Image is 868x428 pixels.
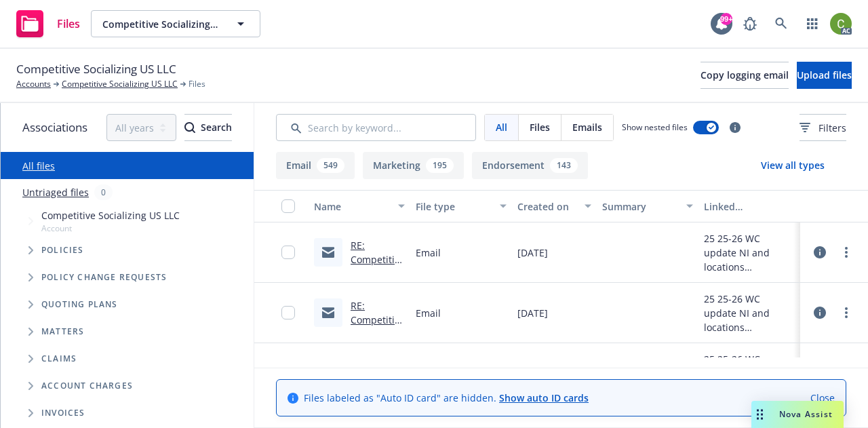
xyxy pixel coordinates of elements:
[496,120,507,134] span: All
[751,401,844,428] button: Nova Assist
[810,391,835,405] a: Close
[720,13,732,25] div: 99+
[800,114,846,141] button: Filters
[276,114,476,141] input: Search by keyword...
[351,299,405,412] a: RE: Competitive Socializing [DATE] - WC policy VTLWC01100801 revisions
[410,190,512,222] button: File type
[597,190,698,222] button: Summary
[184,115,232,140] div: Search
[751,401,768,428] div: Drag to move
[472,152,588,179] button: Endorsement
[102,17,220,31] span: Competitive Socializing US LLC
[622,121,688,133] span: Show nested files
[698,190,800,222] button: Linked associations
[16,60,176,78] span: Competitive Socializing US LLC
[314,199,390,214] div: Name
[41,382,133,390] span: Account charges
[701,69,789,81] span: Copy logging email
[838,244,854,260] a: more
[41,300,118,309] span: Quoting plans
[830,13,852,35] img: photo
[416,199,492,214] div: File type
[22,185,89,199] a: Untriaged files
[701,62,789,89] button: Copy logging email
[309,190,410,222] button: Name
[276,152,355,179] button: Email
[797,69,852,81] span: Upload files
[512,190,597,222] button: Created on
[416,246,441,260] span: Email
[739,152,846,179] button: View all types
[189,78,205,90] span: Files
[317,158,344,173] div: 549
[41,273,167,281] span: Policy change requests
[416,306,441,320] span: Email
[184,122,195,133] svg: Search
[281,306,295,319] input: Toggle Row Selected
[426,158,454,173] div: 195
[57,18,80,29] span: Files
[22,119,87,136] span: Associations
[94,184,113,200] div: 0
[530,120,550,134] span: Files
[602,199,678,214] div: Summary
[281,246,295,259] input: Toggle Row Selected
[800,121,846,135] span: Filters
[572,120,602,134] span: Emails
[736,10,764,37] a: Report a Bug
[779,408,833,420] span: Nova Assist
[41,222,180,234] span: Account
[550,158,578,173] div: 143
[41,355,77,363] span: Claims
[41,409,85,417] span: Invoices
[91,10,260,37] button: Competitive Socializing US LLC
[704,292,795,334] div: 25 25-26 WC update NI and locations
[499,391,589,404] a: Show auto ID cards
[41,328,84,336] span: Matters
[517,199,576,214] div: Created on
[797,62,852,89] button: Upload files
[62,78,178,90] a: Competitive Socializing US LLC
[41,208,180,222] span: Competitive Socializing US LLC
[799,10,826,37] a: Switch app
[351,239,405,351] a: RE: Competitive Socializing [DATE] - WC policy VTLWC01100801 revisions
[1,206,254,427] div: Tree Example
[704,199,795,214] div: Linked associations
[363,152,464,179] button: Marketing
[704,231,795,274] div: 25 25-26 WC update NI and locations
[16,78,51,90] a: Accounts
[22,159,55,172] a: All files
[184,114,232,141] button: SearchSearch
[818,121,846,135] span: Filters
[517,306,548,320] span: [DATE]
[41,246,84,254] span: Policies
[304,391,589,405] span: Files labeled as "Auto ID card" are hidden.
[517,246,548,260] span: [DATE]
[704,352,795,395] div: 25 25-26 WC update DC loc address: [STREET_ADDRESS] the same as [STREET_ADDRESS][US_STATE][US_STATE]
[768,10,795,37] a: Search
[838,305,854,321] a: more
[11,5,85,43] a: Files
[281,199,295,213] input: Select all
